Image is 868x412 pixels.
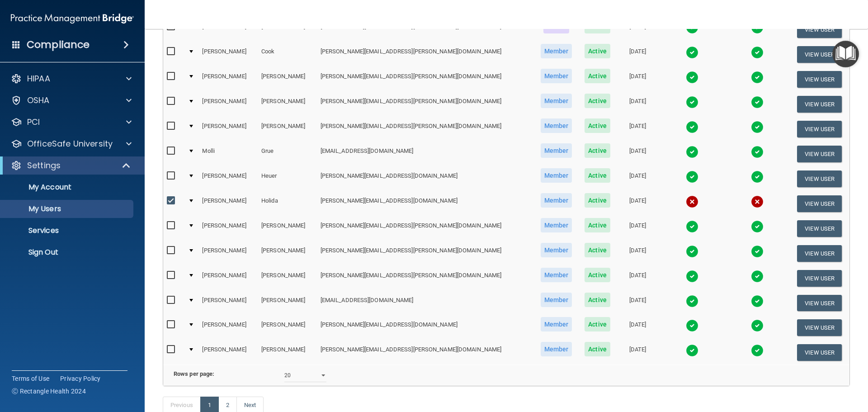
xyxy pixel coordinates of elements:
img: tick.e7d51cea.svg [751,344,764,357]
td: [PERSON_NAME][EMAIL_ADDRESS][DOMAIN_NAME] [317,191,534,216]
span: Active [585,342,610,356]
button: View User [797,71,842,88]
td: [PERSON_NAME][EMAIL_ADDRESS][PERSON_NAME][DOMAIN_NAME] [317,92,534,117]
td: [DATE] [616,315,659,340]
img: cross.ca9f0e7f.svg [751,195,764,208]
td: [PERSON_NAME][EMAIL_ADDRESS][PERSON_NAME][DOMAIN_NAME] [317,340,534,365]
img: cross.ca9f0e7f.svg [686,195,698,208]
td: Cook [258,42,317,67]
button: View User [797,21,842,38]
span: Active [585,193,610,208]
span: Active [585,268,610,282]
span: Active [585,69,610,83]
img: tick.e7d51cea.svg [686,344,698,357]
td: [PERSON_NAME] [198,17,258,42]
span: Member [541,168,572,183]
img: tick.e7d51cea.svg [751,220,764,233]
td: [DATE] [616,92,659,117]
td: [PERSON_NAME] [258,67,317,92]
td: [PERSON_NAME] [258,340,317,365]
td: [PERSON_NAME] [198,117,258,142]
img: tick.e7d51cea.svg [751,319,764,332]
td: [DATE] [616,42,659,67]
img: PMB logo [11,9,134,28]
a: Terms of Use [12,374,49,383]
td: [PERSON_NAME] [198,340,258,365]
img: tick.e7d51cea.svg [686,270,698,283]
td: [PERSON_NAME][EMAIL_ADDRESS][PERSON_NAME][DOMAIN_NAME] [317,42,534,67]
p: PCI [27,117,40,128]
img: tick.e7d51cea.svg [686,96,698,109]
span: Active [585,243,610,257]
td: [DATE] [616,67,659,92]
td: [PERSON_NAME] [258,291,317,316]
img: tick.e7d51cea.svg [751,121,764,133]
button: Open Resource Center [832,41,859,67]
button: View User [797,46,842,63]
p: HIPAA [27,73,50,84]
td: [PERSON_NAME] [198,67,258,92]
p: Sign Out [6,248,129,257]
td: [PERSON_NAME] [258,17,317,42]
td: [DATE] [616,216,659,241]
td: [PERSON_NAME][EMAIL_ADDRESS][PERSON_NAME][DOMAIN_NAME] [317,117,534,142]
td: [PERSON_NAME] [258,241,317,266]
td: [PERSON_NAME] [258,315,317,340]
img: tick.e7d51cea.svg [686,71,698,84]
td: [PERSON_NAME] [198,241,258,266]
img: tick.e7d51cea.svg [686,295,698,308]
img: tick.e7d51cea.svg [751,71,764,84]
td: [EMAIL_ADDRESS][DOMAIN_NAME] [317,291,534,316]
img: tick.e7d51cea.svg [686,319,698,332]
span: Member [541,293,572,307]
p: OfficeSafe University [27,138,113,149]
td: [PERSON_NAME] [198,42,258,67]
td: [PERSON_NAME] [258,92,317,117]
span: Active [585,168,610,183]
button: View User [797,121,842,137]
button: View User [797,319,842,336]
a: Settings [11,160,131,171]
td: [PERSON_NAME][EMAIL_ADDRESS][PERSON_NAME][DOMAIN_NAME] [317,241,534,266]
span: Member [541,342,572,356]
span: Member [541,193,572,208]
td: [EMAIL_ADDRESS][DOMAIN_NAME] [317,142,534,166]
img: tick.e7d51cea.svg [686,245,698,258]
td: [PERSON_NAME] [198,92,258,117]
span: Active [585,317,610,331]
p: Services [6,226,129,235]
span: Member [541,268,572,282]
p: OSHA [27,95,50,106]
td: Molli [198,142,258,166]
img: tick.e7d51cea.svg [686,220,698,233]
td: [PERSON_NAME][EMAIL_ADDRESS][DOMAIN_NAME] [317,315,534,340]
span: Member [541,143,572,158]
img: tick.e7d51cea.svg [751,170,764,183]
button: View User [797,220,842,237]
button: View User [797,270,842,287]
a: OSHA [11,95,132,106]
button: View User [797,344,842,361]
td: [DATE] [616,291,659,316]
td: [DATE] [616,241,659,266]
a: PCI [11,117,132,128]
td: [DATE] [616,117,659,142]
img: tick.e7d51cea.svg [686,146,698,158]
td: [PERSON_NAME] [198,315,258,340]
img: tick.e7d51cea.svg [751,245,764,258]
p: My Account [6,183,129,192]
td: Heuer [258,166,317,191]
button: View User [797,146,842,162]
span: Member [541,243,572,257]
span: Active [585,293,610,307]
button: View User [797,96,842,113]
td: [DATE] [616,266,659,291]
td: [PERSON_NAME] [198,191,258,216]
a: Privacy Policy [60,374,101,383]
img: tick.e7d51cea.svg [686,121,698,133]
button: View User [797,245,842,262]
span: Ⓒ Rectangle Health 2024 [12,387,86,396]
td: [PERSON_NAME] [258,117,317,142]
img: tick.e7d51cea.svg [751,96,764,109]
td: [PERSON_NAME][EMAIL_ADDRESS][PERSON_NAME][DOMAIN_NAME] [317,17,534,42]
